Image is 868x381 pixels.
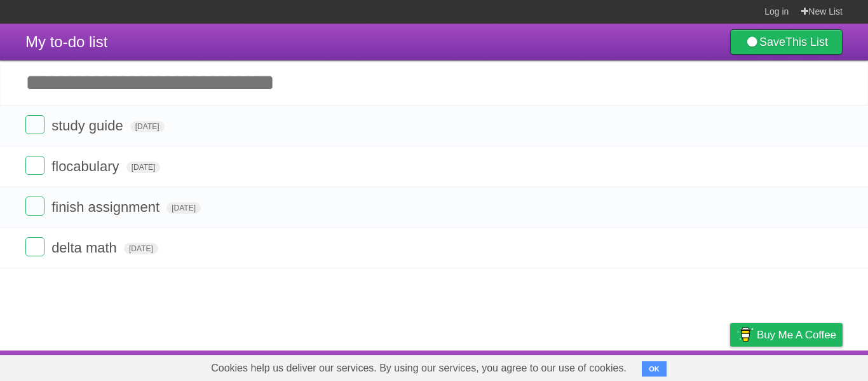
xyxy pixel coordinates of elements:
[25,237,44,256] label: Done
[642,361,667,377] button: OK
[51,118,126,134] span: study guide
[124,243,158,254] span: [DATE]
[670,354,698,378] a: Terms
[51,199,163,215] span: finish assignment
[166,202,201,214] span: [DATE]
[730,29,843,55] a: SaveThis List
[126,162,161,173] span: [DATE]
[730,323,843,347] a: Buy me a coffee
[714,354,747,378] a: Privacy
[25,156,44,175] label: Done
[25,115,44,134] label: Done
[198,356,639,381] span: Cookies help us deliver our services. By using our services, you agree to our use of cookies.
[130,121,165,132] span: [DATE]
[757,324,836,346] span: Buy me a coffee
[785,36,828,48] b: This List
[561,354,588,378] a: About
[51,158,122,174] span: flocabulary
[603,354,654,378] a: Developers
[51,240,120,256] span: delta math
[25,197,44,216] label: Done
[763,354,843,378] a: Suggest a feature
[736,324,754,345] img: Buy me a coffee
[25,33,107,50] span: My to-do list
